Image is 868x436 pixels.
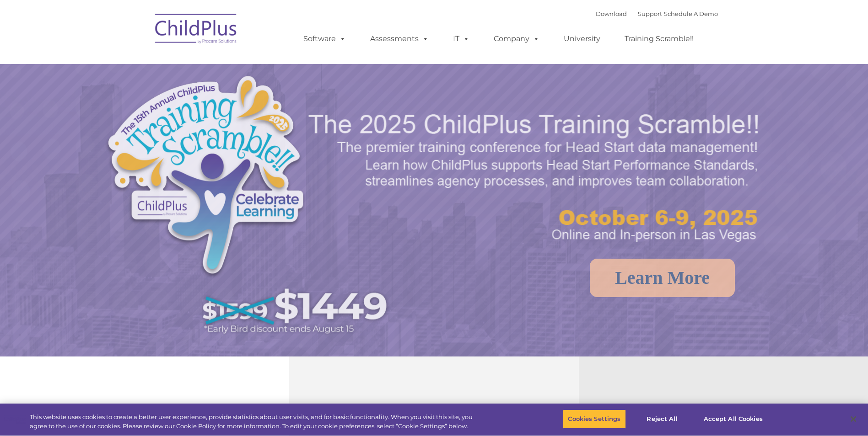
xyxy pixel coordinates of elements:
[843,409,863,429] button: Close
[596,10,718,17] font: |
[485,30,549,48] a: Company
[638,10,662,17] a: Support
[596,10,627,17] a: Download
[634,409,691,429] button: Reject All
[664,10,718,17] a: Schedule A Demo
[590,259,735,297] a: Learn More
[30,413,477,431] div: This website uses cookies to create a better user experience, provide statistics about user visit...
[151,7,242,53] img: ChildPlus by Procare Solutions
[563,409,625,429] button: Cookies Settings
[361,30,438,48] a: Assessments
[294,30,355,48] a: Software
[615,30,703,48] a: Training Scramble!!
[555,30,609,48] a: University
[699,409,768,429] button: Accept All Cookies
[444,30,479,48] a: IT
